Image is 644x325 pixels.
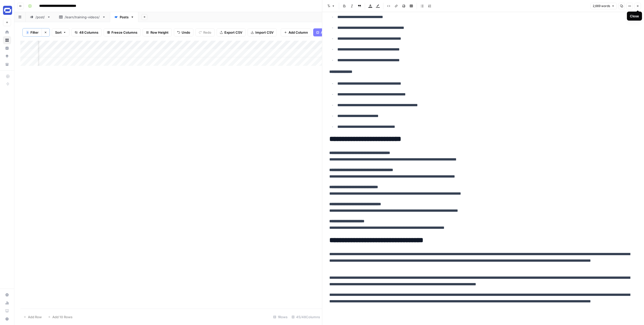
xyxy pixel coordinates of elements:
span: 2,669 words [593,4,610,8]
div: 1 Rows [271,313,290,321]
a: Posts [110,12,138,22]
a: Usage [3,299,11,307]
span: Redo [203,30,211,35]
button: Help + Support [3,315,11,323]
img: Synthesia Logo [3,6,12,15]
button: 48 Columns [71,28,102,36]
span: Export CSV [224,30,242,35]
span: Undo [182,30,190,35]
span: 3 [27,30,28,34]
div: 45/48 Columns [290,313,322,321]
span: Row Height [150,30,169,35]
div: Close [630,14,639,19]
div: Posts [120,15,129,20]
span: Add 10 Rows [52,314,72,319]
a: Browse [3,36,11,44]
a: Learning Hub [3,307,11,315]
div: 3 [26,30,29,34]
div: /post/ [35,15,45,20]
span: 48 Columns [79,30,98,35]
span: Filter [30,30,38,35]
span: Import CSV [255,30,273,35]
button: Sort [52,28,69,36]
button: Add Row [20,313,45,321]
button: Row Height [143,28,172,36]
a: /post/ [26,12,55,22]
div: /learn/training-videos/ [65,15,100,20]
button: Export CSV [217,28,246,36]
a: Home [3,28,11,36]
a: Your Data [3,60,11,68]
span: Sort [55,30,62,35]
button: 3Filter [23,28,42,36]
button: Workspace: Synthesia [3,4,11,17]
button: Undo [174,28,193,36]
span: Freeze Columns [111,30,137,35]
button: Add Column [281,28,311,36]
a: Opportunities [3,52,11,60]
button: Add Power Agent [313,28,351,36]
a: /learn/training-videos/ [55,12,110,22]
button: Freeze Columns [104,28,141,36]
button: Import CSV [248,28,277,36]
a: Settings [3,291,11,299]
button: Add 10 Rows [45,313,75,321]
button: 2,669 words [590,3,617,9]
span: Add Row [28,314,42,319]
button: Redo [195,28,215,36]
span: Add Column [289,30,308,35]
a: Insights [3,44,11,52]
